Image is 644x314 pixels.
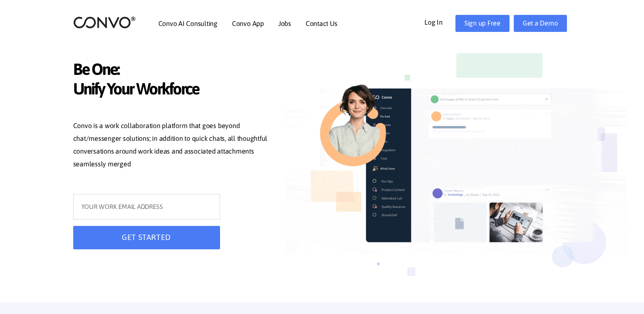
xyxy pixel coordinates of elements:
a: Convo AI Consulting [158,20,218,27]
a: Convo App [232,20,264,27]
input: YOUR WORK EMAIL ADDRESS [73,194,220,220]
a: Jobs [278,20,291,27]
span: Be One: [73,60,273,81]
a: Contact Us [306,20,338,27]
button: GET STARTED [73,226,220,249]
img: logo_2.png [73,16,136,29]
p: Convo is a work collaboration platform that goes beyond chat/messenger solutions; in addition to ... [73,120,273,172]
img: image_not_found [286,38,627,303]
a: Get a Demo [514,15,567,32]
a: Log In [424,15,455,29]
a: Sign up Free [455,15,509,32]
span: Unify Your Workforce [73,79,273,101]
